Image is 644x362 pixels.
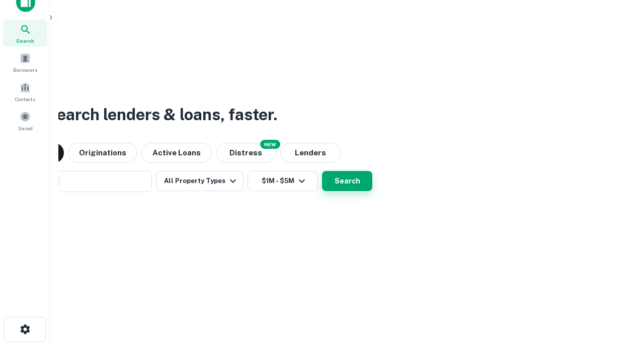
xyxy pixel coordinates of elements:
span: Contacts [15,95,35,103]
button: Active Loans [141,143,212,163]
a: Saved [3,107,47,134]
a: Contacts [3,78,47,105]
button: All Property Types [156,171,244,191]
button: Lenders [280,143,341,163]
span: Borrowers [13,66,37,74]
span: Saved [18,124,33,132]
a: Search [3,20,47,47]
button: Search distressed loans with lien and other non-mortgage details. [216,143,276,163]
iframe: Chat Widget [594,282,644,330]
div: NEW [260,140,280,149]
button: $1M - $5M [248,171,318,191]
button: Search [322,171,372,191]
h3: Search lenders & loans, faster. [46,103,277,127]
span: Search [16,37,34,45]
a: Borrowers [3,49,47,76]
button: Originations [68,143,137,163]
